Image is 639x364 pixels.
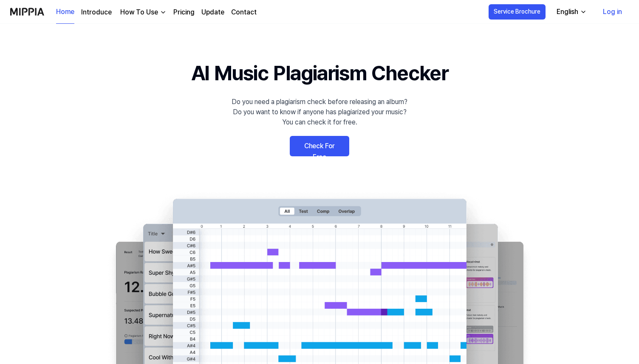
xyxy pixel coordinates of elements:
div: Do you need a plagiarism check before releasing an album? Do you want to know if anyone has plagi... [232,97,407,127]
div: How To Use [119,7,160,17]
img: down [160,9,167,16]
a: Introduce [81,7,112,17]
a: Home [56,0,74,24]
button: How To Use [119,7,167,17]
h1: AI Music Plagiarism Checker [191,58,448,88]
div: English [555,7,580,17]
button: English [550,3,592,20]
a: Pricing [173,7,195,17]
a: Update [201,7,224,17]
a: Contact [231,7,257,17]
button: Service Brochure [489,4,546,20]
a: Check For Free [290,136,349,156]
